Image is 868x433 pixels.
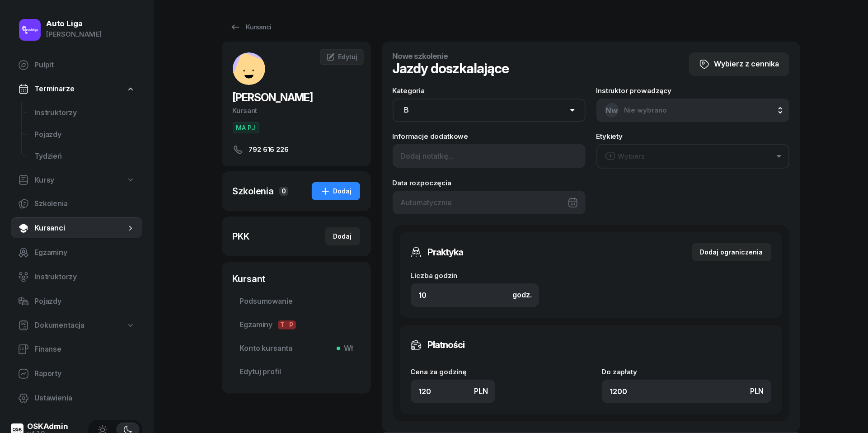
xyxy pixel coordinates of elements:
[11,315,142,336] a: Dokumentacja
[34,198,135,210] span: Szkolenia
[233,185,274,198] div: Szkolenia
[11,170,142,191] a: Kursy
[11,363,142,385] a: Raporty
[34,368,135,380] span: Raporty
[233,361,360,383] a: Edytuj profil
[279,187,288,196] span: 0
[11,291,142,312] a: Pojazdy
[34,247,135,259] span: Egzaminy
[393,60,509,76] h1: Jazdy doszkalające
[240,343,353,354] span: Konto kursanta
[240,319,353,331] span: Egzaminy
[233,338,360,359] a: Konto kursantaWł
[393,144,586,168] input: Dodaj notatkę...
[692,243,771,261] button: Dodaj ograniczenia
[240,366,353,378] span: Edytuj profil
[233,230,250,243] div: PKK
[428,338,465,352] h3: Płatności
[27,146,142,167] a: Tydzień
[222,18,280,36] a: Kursanci
[340,343,353,354] span: Wł
[34,151,135,162] span: Tydzień
[34,174,54,186] span: Kursy
[338,53,357,61] span: Edytuj
[605,151,645,162] div: Wybierz
[34,59,135,71] span: Pulpit
[34,296,135,307] span: Pojazdy
[34,107,135,119] span: Instruktorzy
[46,28,102,40] div: [PERSON_NAME]
[411,283,539,307] input: 0
[34,222,126,234] span: Kursanci
[233,144,360,155] a: 792 616 226
[240,296,353,307] span: Podsumowanie
[11,387,142,409] a: Ustawienia
[333,231,352,242] div: Dodaj
[700,247,763,258] div: Dodaj ograniczenia
[233,291,360,312] a: Podsumowanie
[27,423,68,430] div: OSKAdmin
[27,102,142,124] a: Instruktorzy
[34,129,135,141] span: Pojazdy
[34,271,135,283] span: Instruktorzy
[230,22,272,33] div: Kursanci
[11,54,142,76] a: Pulpit
[312,182,360,200] button: Dodaj
[11,193,142,215] a: Szkolenia
[11,79,142,99] a: Terminarze
[11,339,142,360] a: Finanse
[602,380,771,403] input: 0
[249,144,289,155] span: 792 616 226
[27,124,142,146] a: Pojazdy
[287,320,296,329] span: P
[34,392,135,404] span: Ustawienia
[596,99,789,122] button: NwNie wybrano
[233,122,259,133] button: MA PJ
[46,20,102,28] div: Auto Liga
[233,91,313,104] span: [PERSON_NAME]
[11,266,142,288] a: Instruktorzy
[320,49,363,65] a: Edytuj
[34,320,84,331] span: Dokumentacja
[393,52,509,60] h4: Nowe szkolenie
[233,314,360,336] a: EgzaminyTP
[11,242,142,264] a: Egzaminy
[596,144,789,169] button: Wybierz
[34,83,74,95] span: Terminarze
[233,105,360,117] div: Kursant
[325,227,360,245] button: Dodaj
[320,186,352,197] div: Dodaj
[428,245,464,259] h3: Praktyka
[689,52,789,76] button: Wybierz z cennika
[233,273,360,285] div: Kursant
[11,217,142,239] a: Kursanci
[34,344,135,355] span: Finanse
[624,106,667,114] span: Nie wybrano
[699,58,779,70] div: Wybierz z cennika
[605,107,618,114] span: Nw
[278,320,287,329] span: T
[411,380,496,403] input: 0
